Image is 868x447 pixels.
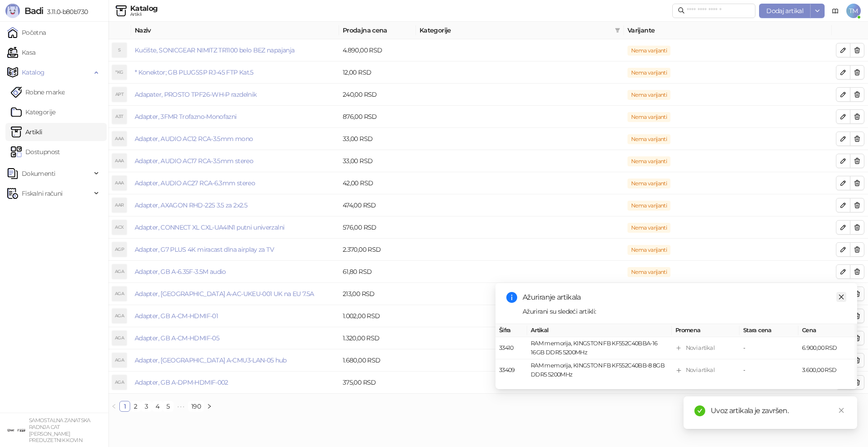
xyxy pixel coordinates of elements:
[135,157,253,165] a: Adapter, AUDIO AC17 RCA-3.5mm stereo
[420,25,611,35] span: Kategorije
[527,337,672,359] td: RAM memorija, KINGSTON FB KF552C40BBA-16 16GB DDR5 5200MHz
[189,401,203,411] a: 190
[627,112,670,122] span: Nema varijanti
[204,401,215,412] button: right
[131,106,339,128] td: Adapter, 3FMR Trofazno-Monofazni
[836,405,846,415] a: Close
[131,372,339,394] td: Adapter, GB A-DPM-HDMIF-002
[112,87,127,102] div: APT
[22,184,62,202] span: Fiskalni računi
[131,22,339,39] th: Naziv
[112,176,127,190] div: AAA
[152,401,163,412] li: 4
[135,46,294,54] a: Kućište, SONICGEAR NIMITZ TR1100 belo BEZ napajanja
[135,334,219,342] a: Adapter, GB A-CM-HDMIF-05
[798,324,857,337] th: Cena
[506,292,517,303] span: info-circle
[174,401,188,412] li: Sledećih 5 Strana
[523,292,846,303] div: Ažuriranje artikala
[627,223,670,233] span: Nema varijanti
[339,283,416,305] td: 213,00 RSD
[740,324,798,337] th: Stara cena
[339,372,416,394] td: 375,00 RSD
[627,267,670,277] span: Nema varijanti
[207,404,212,409] span: right
[627,179,670,188] span: Nema varijanti
[828,4,843,18] a: Dokumentacija
[29,417,90,443] small: SAMOSTALNA ZANATSKA RADNJA CAT [PERSON_NAME] PREDUZETNIK KOVIN
[135,68,254,76] a: * Konektor; GB PLUG5SP RJ-45 FTP Kat.5
[766,7,803,15] span: Dodaj artikal
[152,401,162,411] a: 4
[135,268,226,276] a: Adapter, GB A-6.35F-3.5M audio
[112,242,127,257] div: AGP
[131,261,339,283] td: Adapter, GB A-6.35F-3.5M audio
[135,356,287,364] a: Adapter, [GEOGRAPHIC_DATA] A-CMU3-LAN-05 hub
[131,150,339,172] td: Adapter, AUDIO AC17 RCA-3.5mm stereo
[188,401,204,412] li: 190
[627,156,670,166] span: Nema varijanti
[135,90,256,99] a: Adapater, PROSTO TPF26-WH-P razdelnik
[131,239,339,261] td: Adapter, G7 PLUS 4K miracast dlna airplay za TV
[24,5,43,16] span: Badi
[120,401,130,411] a: 1
[135,245,274,254] a: Adapter, G7 PLUS 4K miracast dlna airplay za TV
[686,343,714,353] div: Novi artikal
[112,375,127,390] div: AGA
[130,401,141,412] li: 2
[174,401,188,412] span: •••
[22,165,55,183] span: Dokumenti
[694,405,705,416] span: check-circle
[339,194,416,216] td: 474,00 RSD
[740,337,798,359] td: -
[846,4,861,18] span: TM
[495,337,527,359] td: 33410
[131,283,339,305] td: Adapter, GB A-AC-UKEU-001 UK na EU 7.5A
[112,43,127,57] div: S
[339,150,416,172] td: 33,00 RSD
[112,132,127,146] div: AAA
[135,223,284,231] a: Adapter, CONNECT XL CXL-UA4IN1 putni univerzalni
[135,135,253,143] a: Adapter, AUDIO AC12 RCA-3.5mm mono
[495,359,527,381] td: 33409
[339,22,416,39] th: Prodajna cena
[131,84,339,106] td: Adapater, PROSTO TPF26-WH-P razdelnik
[798,359,857,381] td: 3.600,00 RSD
[527,359,672,381] td: RAM memorija, KINGSTON FB KF552C40BB-8 8GB DDR5 5200MHz
[131,349,339,372] td: Adapter, GB A-CMU3-LAN-05 hub
[5,4,20,18] img: Logo
[112,353,127,367] div: AGA
[627,46,670,56] span: Nema varijanti
[339,327,416,349] td: 1.320,00 RSD
[131,327,339,349] td: Adapter, GB A-CM-HDMIF-05
[740,359,798,381] td: -
[339,84,416,106] td: 240,00 RSD
[135,179,255,187] a: Adapter, AUDIO AC27 RCA-6.3mm stereo
[672,324,740,337] th: Promena
[131,128,339,150] td: Adapter, AUDIO AC12 RCA-3.5mm mono
[11,103,56,121] a: Kategorije
[142,401,151,411] a: 3
[11,123,42,141] a: ArtikliArtikli
[7,421,25,439] img: 64x64-companyLogo-ae27db6e-dfce-48a1-b68e-83471bd1bffd.png
[111,404,117,409] span: left
[135,312,218,320] a: Adapter, GB A-CM-HDMIF-01
[130,12,158,17] div: Artikli
[759,4,811,18] button: Dodaj artikal
[112,287,127,301] div: AGA
[711,405,846,416] div: Uvoz artikala je završen.
[130,5,158,12] div: Katalog
[112,331,127,345] div: AGA
[523,306,846,316] div: Ažurirani su sledeći artikli:
[613,24,622,37] span: filter
[686,366,714,375] div: Novi artikal
[838,294,844,300] span: close
[119,401,130,412] li: 1
[43,8,88,16] span: 3.11.0-b80b730
[112,109,127,124] div: A3T
[339,305,416,327] td: 1.002,00 RSD
[615,28,620,33] span: filter
[339,172,416,194] td: 42,00 RSD
[131,61,339,84] td: * Konektor; GB PLUG5SP RJ-45 FTP Kat.5
[627,90,670,100] span: Nema varijanti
